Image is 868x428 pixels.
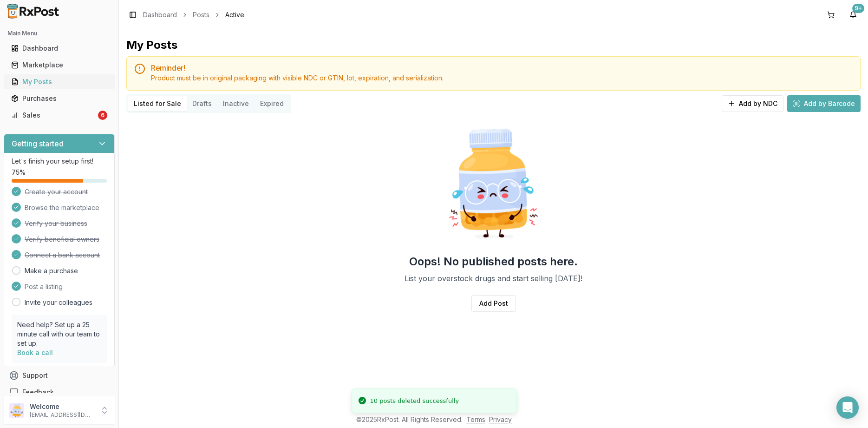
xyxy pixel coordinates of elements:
[25,250,100,260] span: Connect a bank account
[187,96,217,111] button: Drafts
[434,124,553,243] img: Sad Pill Bottle
[489,415,512,423] a: Privacy
[370,396,459,406] div: 10 posts deleted successfully
[17,320,101,348] p: Need help? Set up a 25 minute call with our team to set up.
[128,96,187,111] button: Listed for Sale
[466,415,485,423] a: Terms
[4,384,115,401] button: Feedback
[25,219,87,228] span: Verify your business
[11,44,107,53] div: Dashboard
[25,187,88,197] span: Create your account
[11,111,96,120] div: Sales
[405,273,582,284] p: List your overstock drugs and start selling [DATE]!
[30,402,94,411] p: Welcome
[7,57,111,73] a: Marketplace
[25,282,63,291] span: Post a listing
[30,411,94,419] p: [EMAIL_ADDRESS][DOMAIN_NAME]
[4,91,115,106] button: Purchases
[4,4,63,19] img: RxPost Logo
[471,295,516,312] a: Add Post
[4,108,115,123] button: Sales6
[98,111,107,120] div: 6
[7,73,111,90] a: My Posts
[151,64,853,72] h5: Reminder!
[12,168,26,177] span: 75 %
[9,403,24,418] img: User avatar
[25,203,99,212] span: Browse the marketplace
[193,10,209,20] a: Posts
[151,73,853,83] div: Product must be in original packaging with visible NDC or GTIN, lot, expiration, and serialization.
[4,41,115,56] button: Dashboard
[126,38,177,53] div: My Posts
[4,74,115,89] button: My Posts
[11,60,107,70] div: Marketplace
[4,58,115,72] button: Marketplace
[7,30,111,37] h2: Main Menu
[17,349,53,356] a: Book a call
[7,107,111,124] a: Sales6
[25,266,78,276] a: Make a purchase
[143,10,177,20] a: Dashboard
[25,298,92,307] a: Invite your colleagues
[25,235,99,244] span: Verify beneficial owners
[409,254,578,269] h2: Oops! No published posts here.
[846,7,861,22] button: 9+
[722,95,783,112] button: Add by NDC
[7,40,111,57] a: Dashboard
[12,138,64,149] h3: Getting started
[7,90,111,107] a: Purchases
[255,96,289,111] button: Expired
[11,94,107,103] div: Purchases
[12,157,107,166] p: Let's finish your setup first!
[22,388,54,397] span: Feedback
[787,95,861,112] button: Add by Barcode
[4,367,115,384] button: Support
[225,10,244,20] span: Active
[11,77,107,86] div: My Posts
[217,96,255,111] button: Inactive
[836,396,859,419] div: Open Intercom Messenger
[852,4,864,13] div: 9+
[143,10,244,20] nav: breadcrumb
